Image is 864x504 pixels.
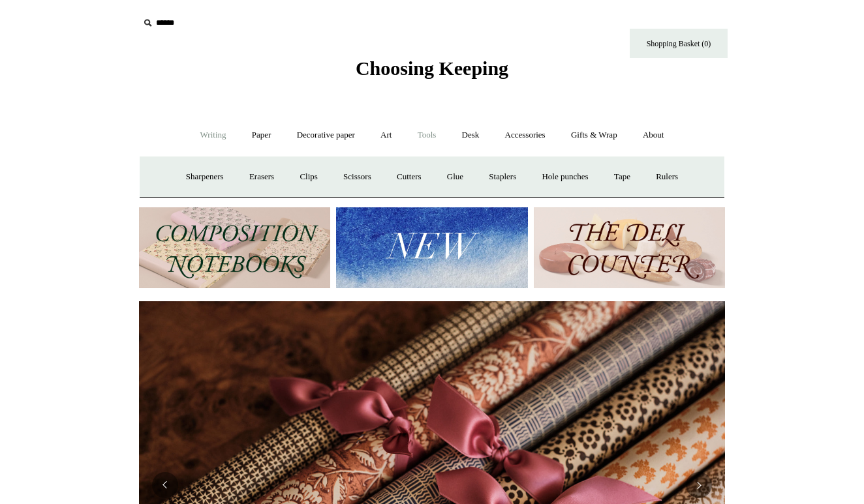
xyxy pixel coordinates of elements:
a: Decorative paper [285,118,367,153]
img: The Deli Counter [534,207,725,289]
a: Accessories [493,118,557,153]
a: Glue [435,160,475,194]
a: Rulers [644,160,690,194]
a: Art [369,118,403,153]
a: Staplers [477,160,528,194]
a: Writing [189,118,238,153]
a: Erasers [238,160,286,194]
a: Tools [406,118,448,153]
a: Gifts & Wrap [559,118,629,153]
a: Desk [450,118,491,153]
a: Shopping Basket (0) [630,29,728,58]
a: Tape [602,160,642,194]
a: Paper [240,118,283,153]
button: Previous [152,472,178,498]
a: About [631,118,676,153]
a: Choosing Keeping [356,68,508,77]
a: Hole punches [530,160,600,194]
a: Scissors [332,160,383,194]
img: 202302 Composition ledgers.jpg__PID:69722ee6-fa44-49dd-a067-31375e5d54ec [139,207,330,289]
span: Choosing Keeping [356,57,508,79]
a: Sharpeners [174,160,236,194]
a: Cutters [385,160,433,194]
button: Next [686,472,712,498]
a: Clips [288,160,329,194]
img: New.jpg__PID:f73bdf93-380a-4a35-bcfe-7823039498e1 [336,207,527,289]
